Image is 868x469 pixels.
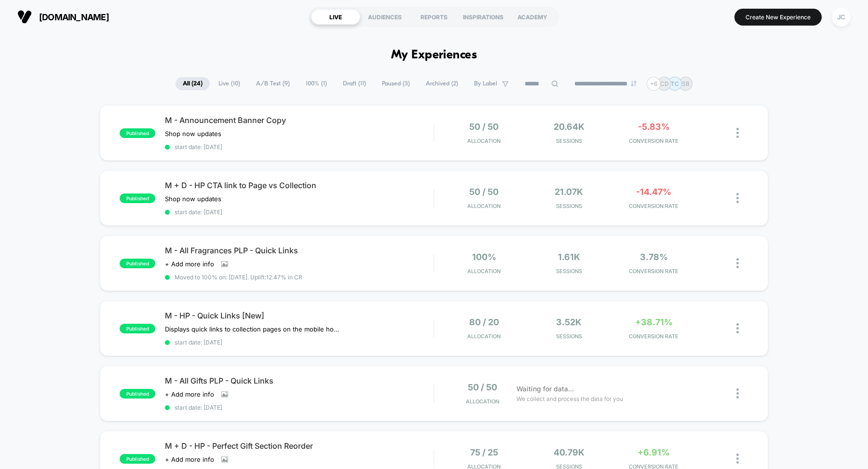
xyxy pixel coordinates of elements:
[120,193,155,203] span: published
[736,128,739,138] img: close
[529,203,609,209] span: Sessions
[467,203,501,209] span: Allocation
[459,9,508,25] div: INSPIRATIONS
[556,317,582,327] span: 3.52k
[529,138,609,144] span: Sessions
[635,317,673,327] span: +38.71%
[14,9,112,25] button: [DOMAIN_NAME]
[736,193,739,203] img: close
[175,274,302,281] span: Moved to 100% on: [DATE] . Uplift: 12.47% in CR
[555,187,583,197] span: 21.07k
[165,441,434,451] span: M + D - HP - Perfect Gift Section Reorder
[614,333,694,340] span: CONVERSION RATE
[165,195,221,203] span: Shop now updates
[671,80,679,87] p: TC
[470,447,498,457] span: 75 / 25
[165,390,214,398] span: + Add more info
[736,388,739,399] img: close
[682,80,690,87] p: SB
[360,9,409,25] div: AUDIENCES
[176,77,210,90] span: All ( 24 )
[466,398,499,405] span: Allocation
[165,376,434,386] span: M - All Gifts PLP - Quick Links
[165,325,344,333] span: Displays quick links to collection pages on the mobile homepage.
[508,9,557,25] div: ACADEMY
[17,10,32,24] img: Visually logo
[467,138,501,144] span: Allocation
[631,81,637,86] img: end
[468,382,497,392] span: 50 / 50
[165,180,434,190] span: M + D - HP CTA link to Page vs Collection
[554,122,584,132] span: 20.64k
[469,187,499,197] span: 50 / 50
[640,252,668,262] span: 3.78%
[165,115,434,125] span: M - Announcement Banner Copy
[120,454,155,464] span: published
[636,187,671,197] span: -14.47%
[736,323,739,333] img: close
[467,333,501,340] span: Allocation
[472,252,496,262] span: 100%
[165,404,434,411] span: start date: [DATE]
[558,252,580,262] span: 1.61k
[516,384,574,394] span: Waiting for data...
[298,77,334,90] span: 100% ( 1 )
[614,203,694,209] span: CONVERSION RATE
[249,77,297,90] span: A/B Test ( 9 )
[614,138,694,144] span: CONVERSION RATE
[39,12,109,22] span: [DOMAIN_NAME]
[736,454,739,464] img: close
[829,7,854,27] button: JC
[516,394,623,403] span: We collect and process the data for you
[120,389,155,399] span: published
[734,9,822,26] button: Create New Experience
[391,48,477,62] h1: My Experiences
[660,80,669,87] p: CD
[311,9,360,25] div: LIVE
[165,311,434,320] span: M - HP - Quick Links [New]
[529,333,609,340] span: Sessions
[120,324,155,333] span: published
[375,77,417,90] span: Paused ( 3 )
[120,259,155,268] span: published
[614,268,694,275] span: CONVERSION RATE
[469,122,499,132] span: 50 / 50
[529,268,609,275] span: Sessions
[165,260,214,268] span: + Add more info
[120,128,155,138] span: published
[211,77,247,90] span: Live ( 10 )
[165,246,434,255] span: M - All Fragrances PLP - Quick Links
[165,208,434,216] span: start date: [DATE]
[647,77,661,91] div: + 6
[474,80,497,87] span: By Label
[165,130,221,138] span: Shop now updates
[165,143,434,151] span: start date: [DATE]
[409,9,459,25] div: REPORTS
[336,77,373,90] span: Draft ( 11 )
[165,339,434,346] span: start date: [DATE]
[638,122,670,132] span: -5.83%
[469,317,499,327] span: 80 / 20
[736,258,739,268] img: close
[467,268,501,275] span: Allocation
[554,447,584,457] span: 40.79k
[832,8,851,27] div: JC
[637,447,670,457] span: +6.91%
[165,455,214,463] span: + Add more info
[419,77,465,90] span: Archived ( 2 )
